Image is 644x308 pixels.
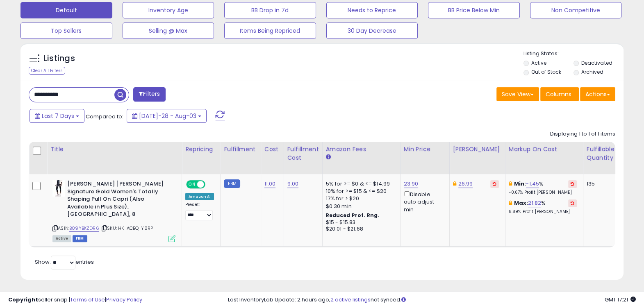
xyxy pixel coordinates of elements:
div: seller snap | | [8,296,142,304]
div: 17% for > $20 [326,195,394,202]
a: 11.00 [264,180,276,188]
label: Out of Stock [531,68,561,75]
b: [PERSON_NAME] [PERSON_NAME] Signature Gold Women's Totally Shaping Pull On Capri (Also Available ... [67,180,167,220]
button: Default [20,2,112,18]
div: Disable auto adjust min [404,190,443,213]
button: [DATE]-28 - Aug-03 [127,109,207,123]
button: BB Price Below Min [428,2,520,18]
div: $20.01 - $21.68 [326,226,394,233]
button: Actions [580,87,615,101]
span: FBM [73,235,87,242]
span: | SKU: HK-ACBQ-Y8RP [100,225,153,231]
label: Deactivated [581,59,612,66]
div: Fulfillable Quantity [587,145,615,162]
button: Items Being Repriced [224,23,316,39]
button: Selling @ Max [123,23,214,39]
b: Reduced Prof. Rng. [326,212,380,219]
button: Filters [133,87,165,102]
div: 10% for >= $15 & <= $20 [326,188,394,195]
div: % [509,180,577,195]
div: Fulfillment [224,145,257,154]
button: Non Competitive [530,2,622,18]
button: Columns [540,87,579,101]
div: % [509,199,577,215]
h5: Listings [43,53,75,64]
button: Inventory Age [123,2,214,18]
a: 21.82 [528,199,541,207]
div: Markup on Cost [509,145,580,154]
label: Archived [581,68,603,75]
span: 2025-08-11 17:21 GMT [605,296,636,303]
div: Amazon AI [185,193,214,200]
button: BB Drop in 7d [224,2,316,18]
strong: Copyright [8,296,38,303]
a: 9.00 [287,180,299,188]
span: OFF [204,181,217,188]
a: Terms of Use [70,296,105,303]
b: Min: [514,180,526,188]
div: Repricing [185,145,217,154]
p: 8.89% Profit [PERSON_NAME] [509,209,577,215]
div: Displaying 1 to 1 of 1 items [550,130,615,138]
div: Cost [264,145,280,154]
label: Active [531,59,546,66]
th: The percentage added to the cost of goods (COGS) that forms the calculator for Min & Max prices. [505,142,583,174]
span: Compared to: [86,113,123,120]
div: Amazon Fees [326,145,397,154]
div: Clear All Filters [29,67,65,75]
div: $15 - $15.83 [326,219,394,226]
div: $0.30 min [326,203,394,210]
div: Fulfillment Cost [287,145,319,162]
p: -0.67% Profit [PERSON_NAME] [509,190,577,195]
a: 2 active listings [330,296,371,303]
div: 5% for >= $0 & <= $14.99 [326,180,394,188]
button: Last 7 Days [30,109,84,123]
small: FBM [224,179,240,188]
small: Amazon Fees. [326,154,331,161]
button: 30 Day Decrease [326,23,418,39]
div: Title [50,145,178,154]
b: Max: [514,199,528,207]
img: 41xp+tacHZL._SL40_.jpg [52,180,65,197]
span: Columns [546,90,571,98]
p: Listing States: [523,50,624,58]
div: ASIN: [52,180,175,241]
span: [DATE]-28 - Aug-03 [139,112,196,120]
span: ON [187,181,197,188]
a: B09YBKZDR6 [69,225,99,232]
a: 26.99 [458,180,473,188]
div: Min Price [404,145,446,154]
div: [PERSON_NAME] [453,145,502,154]
a: Privacy Policy [106,296,142,303]
span: Last 7 Days [42,112,74,120]
span: All listings currently available for purchase on Amazon [52,235,71,242]
span: Show: entries [35,258,94,266]
a: -1.45 [526,180,539,188]
div: Preset: [185,202,214,220]
button: Save View [496,87,539,101]
a: 23.90 [404,180,419,188]
div: Last InventoryLab Update: 2 hours ago, not synced. [228,296,636,304]
button: Needs to Reprice [326,2,418,18]
div: 135 [587,180,612,188]
button: Top Sellers [20,23,112,39]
